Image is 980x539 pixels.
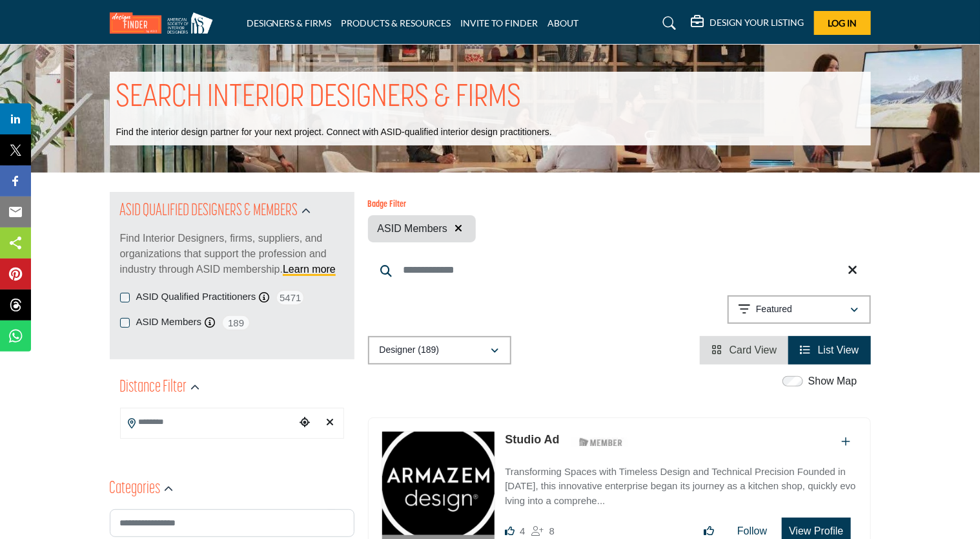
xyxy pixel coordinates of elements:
i: Likes [505,526,515,536]
li: List View [788,336,870,365]
a: Search [650,13,684,34]
p: Designer (189) [380,344,440,357]
input: ASID Members checkbox [120,318,130,328]
p: Studio Ad [505,431,559,449]
span: 5471 [276,290,305,306]
span: 8 [549,525,555,536]
a: INVITE TO FINDER [461,17,538,28]
h2: ASID QUALIFIED DESIGNERS & MEMBERS [120,200,298,223]
h2: Distance Filter [120,376,187,399]
h6: Badge Filter [368,200,476,211]
p: Transforming Spaces with Timeless Design and Technical Precision Founded in [DATE], this innovati... [505,465,857,509]
span: 189 [221,315,250,331]
p: Featured [756,303,792,316]
input: ASID Qualified Practitioners checkbox [120,293,130,302]
label: Show Map [808,374,857,389]
img: ASID Members Badge Icon [572,434,630,450]
span: List View [818,344,859,355]
img: Site Logo [110,12,219,34]
button: Log In [814,11,871,35]
label: ASID Members [136,315,202,330]
span: Log In [828,17,857,28]
h2: Categories [110,478,161,501]
img: Studio Ad [382,432,495,535]
a: ABOUT [548,17,579,28]
label: ASID Qualified Practitioners [136,290,256,304]
div: Followers [532,523,555,539]
div: DESIGN YOUR LISTING [691,16,804,31]
input: Search Location [121,410,295,435]
a: DESIGNERS & FIRMS [247,17,332,28]
a: Learn more [283,264,336,275]
button: Featured [728,295,871,324]
li: Card View [700,336,788,365]
button: Designer (189) [368,336,511,365]
div: Clear search location [321,409,340,437]
a: PRODUCTS & RESOURCES [342,17,451,28]
span: 4 [520,525,525,536]
h1: SEARCH INTERIOR DESIGNERS & FIRMS [116,78,522,118]
span: ASID Members [378,221,447,237]
input: Search Keyword [368,255,871,286]
a: View Card [711,344,777,355]
a: Studio Ad [505,433,559,446]
p: Find Interior Designers, firms, suppliers, and organizations that support the profession and indu... [120,231,344,277]
input: Search Category [110,509,354,537]
a: View List [800,344,859,355]
p: Find the interior design partner for your next project. Connect with ASID-qualified interior desi... [116,126,552,139]
a: Transforming Spaces with Timeless Design and Technical Precision Founded in [DATE], this innovati... [505,457,857,509]
div: Choose your current location [295,409,314,437]
span: Card View [730,344,777,355]
a: Add To List [842,436,851,447]
h5: DESIGN YOUR LISTING [710,17,804,28]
